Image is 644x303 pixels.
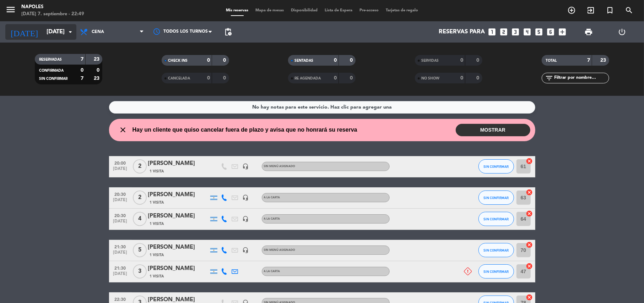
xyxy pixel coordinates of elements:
[477,58,481,63] strong: 0
[21,4,84,11] div: Napoles
[546,59,557,62] span: TOTAL
[133,212,147,226] span: 4
[66,28,75,36] i: arrow_drop_down
[112,250,129,258] span: [DATE]
[21,11,84,18] div: [DATE] 7. septiembre - 22:49
[334,58,337,63] strong: 0
[483,270,509,274] span: SIN CONFIRMAR
[526,241,533,248] i: cancel
[264,270,280,273] span: A LA CARTA
[294,59,313,62] span: SENTADAS
[112,264,129,272] span: 21:30
[94,76,101,81] strong: 23
[5,4,16,15] i: menu
[321,9,356,12] span: Lista de Espera
[224,28,232,36] span: pending_actions
[112,271,129,280] span: [DATE]
[112,219,129,227] span: [DATE]
[132,125,357,134] span: Hay un cliente que quiso cancelar fuera de plazo y avisa que no honrará su reserva
[545,74,554,82] i: filter_list
[600,58,607,63] strong: 23
[526,189,533,196] i: cancel
[243,247,249,253] i: headset_mic
[487,27,497,37] i: looks_one
[150,252,164,258] span: 1 Visita
[567,6,576,15] i: add_circle_outline
[546,27,555,37] i: looks_6
[511,27,520,37] i: looks_3
[534,27,543,37] i: looks_5
[92,29,104,34] span: Cena
[350,76,354,81] strong: 0
[133,264,147,279] span: 3
[586,6,595,15] i: exit_to_app
[150,274,164,279] span: 1 Visita
[148,211,209,221] div: [PERSON_NAME]
[222,9,252,12] span: Mis reservas
[150,169,164,174] span: 1 Visita
[148,243,209,252] div: [PERSON_NAME]
[133,243,147,257] span: 5
[168,59,188,62] span: CHECK INS
[112,242,129,250] span: 21:30
[478,159,514,173] button: SIN CONFIRMAR
[207,58,210,63] strong: 0
[456,124,530,136] button: MOSTRAR
[39,58,62,61] span: RESERVADAS
[526,294,533,301] i: cancel
[112,190,129,198] span: 20:30
[526,158,533,165] i: cancel
[356,9,382,12] span: Pre-acceso
[477,76,481,81] strong: 0
[133,191,147,205] span: 2
[460,76,463,81] strong: 0
[150,200,164,205] span: 1 Visita
[264,217,280,220] span: A LA CARTA
[5,24,43,40] i: [DATE]
[119,126,128,134] i: close
[483,217,509,221] span: SIN CONFIRMAR
[264,249,296,252] span: Sin menú asignado
[421,59,439,62] span: SERVIDAS
[243,163,249,170] i: headset_mic
[81,68,83,73] strong: 0
[460,58,463,63] strong: 0
[243,194,249,201] i: headset_mic
[526,263,533,270] i: cancel
[554,74,609,82] input: Filtrar por nombre...
[558,27,567,37] i: add_box
[223,58,227,63] strong: 0
[264,196,280,199] span: A LA CARTA
[112,295,129,303] span: 22:30
[439,29,485,35] span: Reservas para
[478,212,514,226] button: SIN CONFIRMAR
[207,76,210,81] strong: 0
[483,248,509,252] span: SIN CONFIRMAR
[148,264,209,273] div: [PERSON_NAME]
[587,58,590,63] strong: 7
[97,68,101,73] strong: 0
[625,6,633,15] i: search
[81,57,83,62] strong: 7
[584,28,593,36] span: print
[421,77,439,80] span: NO SHOW
[606,6,614,15] i: turned_in_not
[483,165,509,169] span: SIN CONFIRMAR
[618,28,626,36] i: power_settings_new
[112,198,129,206] span: [DATE]
[94,57,101,62] strong: 23
[148,190,209,199] div: [PERSON_NAME]
[350,58,354,63] strong: 0
[112,159,129,167] span: 20:00
[334,76,337,81] strong: 0
[252,9,287,12] span: Mapa de mesas
[478,191,514,205] button: SIN CONFIRMAR
[39,77,67,81] span: SIN CONFIRMAR
[382,9,422,12] span: Tarjetas de regalo
[5,4,16,17] button: menu
[112,211,129,219] span: 20:30
[243,216,249,222] i: headset_mic
[39,69,64,72] span: CONFIRMADA
[294,77,321,80] span: RE AGENDADA
[483,196,509,200] span: SIN CONFIRMAR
